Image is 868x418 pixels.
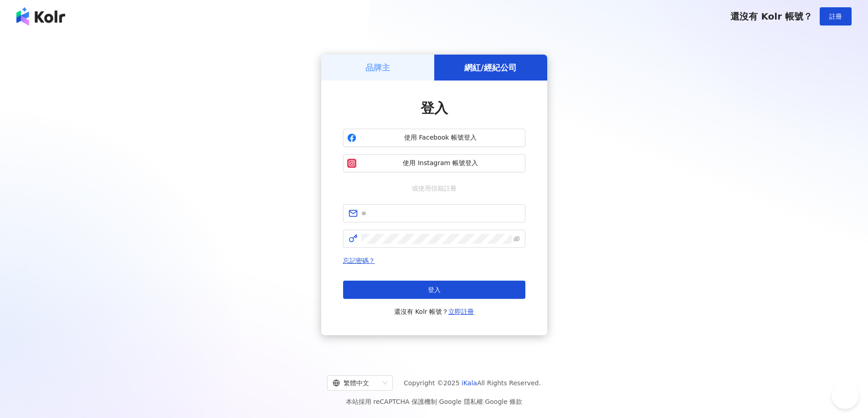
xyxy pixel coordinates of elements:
[360,133,521,142] span: 使用 Facebook 帳號登入
[16,7,65,25] img: logo
[343,129,525,147] button: 使用 Facebook 帳號登入
[730,11,812,22] span: 還沒有 Kolr 帳號？
[448,308,474,315] a: 立即註冊
[437,398,439,405] span: |
[514,236,520,242] span: eye-invisible
[343,154,525,172] button: 使用 Instagram 帳號登入
[333,376,379,390] div: 繁體中文
[428,286,441,293] span: 登入
[829,13,842,20] span: 註冊
[464,62,517,73] h5: 網紅/經紀公司
[343,281,525,299] button: 登入
[439,398,483,405] a: Google 隱私權
[343,257,375,264] a: 忘記密碼？
[820,7,852,25] button: 註冊
[365,62,390,73] h5: 品牌主
[394,306,474,317] span: 還沒有 Kolr 帳號？
[421,100,448,116] span: 登入
[360,159,521,168] span: 使用 Instagram 帳號登入
[485,398,522,405] a: Google 條款
[406,183,463,193] span: 或使用信箱註冊
[832,382,859,409] iframe: Help Scout Beacon - Open
[404,378,541,388] span: Copyright © 2025 All Rights Reserved.
[462,379,477,387] a: iKala
[483,398,485,405] span: |
[346,396,522,407] span: 本站採用 reCAPTCHA 保護機制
